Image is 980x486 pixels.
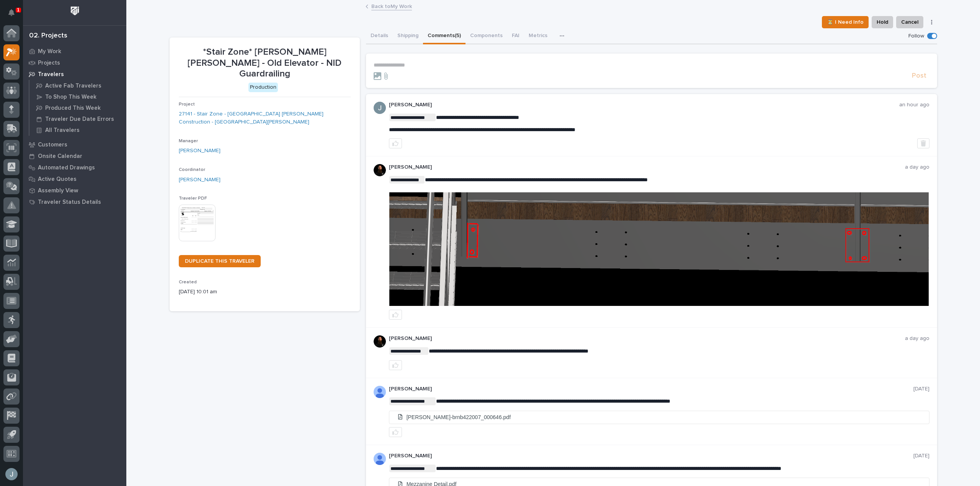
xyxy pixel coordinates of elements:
[179,176,220,184] a: [PERSON_NAME]
[913,386,929,392] p: [DATE]
[179,280,197,284] span: Created
[38,60,60,67] p: Projects
[38,176,77,183] p: Active Quotes
[827,18,864,27] span: ⏳ I Need Info
[179,102,195,107] span: Project
[909,72,929,80] button: Post
[29,32,67,40] div: 02. Projects
[23,57,126,68] a: Projects
[45,127,80,134] p: All Travelers
[393,28,423,44] button: Shipping
[389,360,402,370] button: like this post
[917,138,929,148] button: Delete post
[23,196,126,208] a: Traveler Status Details
[29,91,126,102] a: To Shop This Week
[389,310,402,320] button: like this post
[29,80,126,91] a: Active Fab Travelers
[23,139,126,150] a: Customers
[366,28,393,44] button: Details
[913,453,929,459] p: [DATE]
[23,68,126,80] a: Travelers
[423,28,465,44] button: Comments (5)
[179,147,220,155] a: [PERSON_NAME]
[389,164,905,171] p: [PERSON_NAME]
[901,18,918,27] span: Cancel
[822,16,869,28] button: ⏳ I Need Info
[389,102,899,108] p: [PERSON_NAME]
[38,153,82,160] p: Onsite Calendar
[29,114,126,124] a: Traveler Due Date Errors
[45,105,101,112] p: Produced This Week
[23,185,126,196] a: Assembly View
[371,2,412,10] a: Back toMy Work
[374,386,386,398] img: AOh14GhUnP333BqRmXh-vZ-TpYZQaFVsuOFmGre8SRZf2A=s96-c
[389,411,929,424] li: [PERSON_NAME]-brnb422007_000646.pdf
[38,164,95,171] p: Automated Drawings
[29,125,126,135] a: All Travelers
[374,164,386,176] img: zmKUmRVDQjmBLfnAs97p
[389,411,929,424] a: [PERSON_NAME]-brnb422007_000646.pdf
[29,102,126,113] a: Produced This Week
[23,173,126,185] a: Active Quotes
[248,83,278,92] div: Production
[389,386,913,392] p: [PERSON_NAME]
[872,16,893,28] button: Hold
[912,72,926,80] span: Post
[896,16,923,28] button: Cancel
[38,187,78,194] p: Assembly View
[185,258,255,264] span: DUPLICATE THIS TRAVELER
[45,116,114,123] p: Traveler Due Date Errors
[38,71,64,78] p: Travelers
[179,288,351,296] p: [DATE] 10:01 am
[389,453,913,459] p: [PERSON_NAME]
[908,33,924,39] p: Follow
[179,196,207,201] span: Traveler PDF
[3,5,20,21] button: Notifications
[524,28,552,44] button: Metrics
[389,335,905,342] p: [PERSON_NAME]
[465,28,507,44] button: Components
[179,255,261,267] a: DUPLICATE THIS TRAVELER
[45,83,101,89] p: Active Fab Travelers
[179,110,351,126] a: 27141 - Stair Zone - [GEOGRAPHIC_DATA] [PERSON_NAME] Construction - [GEOGRAPHIC_DATA][PERSON_NAME]
[23,46,126,57] a: My Work
[23,150,126,162] a: Onsite Calendar
[374,453,386,465] img: AOh14GhUnP333BqRmXh-vZ-TpYZQaFVsuOFmGre8SRZf2A=s96-c
[68,4,82,18] img: Workspace Logo
[179,47,351,80] p: *Stair Zone* [PERSON_NAME] [PERSON_NAME] - Old Elevator - NID Guardrailing
[374,102,386,114] img: ACg8ocIJHU6JEmo4GV-3KL6HuSvSpWhSGqG5DdxF6tKpN6m2=s96-c
[38,199,101,206] p: Traveler Status Details
[389,427,402,437] button: like this post
[374,335,386,348] img: zmKUmRVDQjmBLfnAs97p
[38,141,67,148] p: Customers
[17,7,20,13] p: 1
[905,335,929,342] p: a day ago
[899,102,929,108] p: an hour ago
[905,164,929,171] p: a day ago
[3,466,20,482] button: users-avatar
[10,9,20,21] div: Notifications1
[877,18,888,27] span: Hold
[45,94,96,101] p: To Shop This Week
[38,48,61,55] p: My Work
[179,167,205,172] span: Coordinator
[23,162,126,173] a: Automated Drawings
[389,138,402,148] button: like this post
[507,28,524,44] button: FAI
[179,139,198,143] span: Manager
